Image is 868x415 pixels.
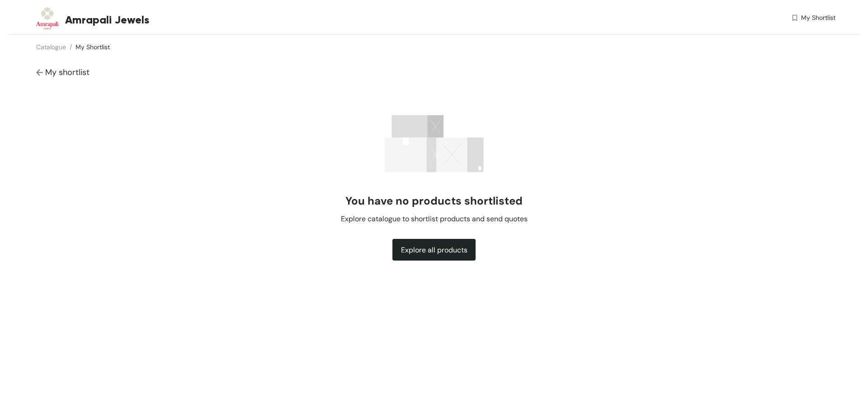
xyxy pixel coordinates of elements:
button: Explore all products [392,239,476,261]
img: Buyer Portal [33,4,62,33]
span: My shortlist [45,67,90,78]
img: Go back [36,68,45,78]
a: Catalogue [36,43,66,51]
span: Amrapali Jewels [65,12,149,28]
h2: You have no products shortlisted [345,194,523,208]
span: / [70,43,72,51]
img: success [385,115,484,172]
img: wishlist [791,13,799,23]
span: My Shortlist [801,13,835,23]
span: Explore all products [401,244,467,256]
a: My Shortlist [75,43,110,51]
span: Explore catalogue to shortlist products and send quotes [341,214,528,224]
